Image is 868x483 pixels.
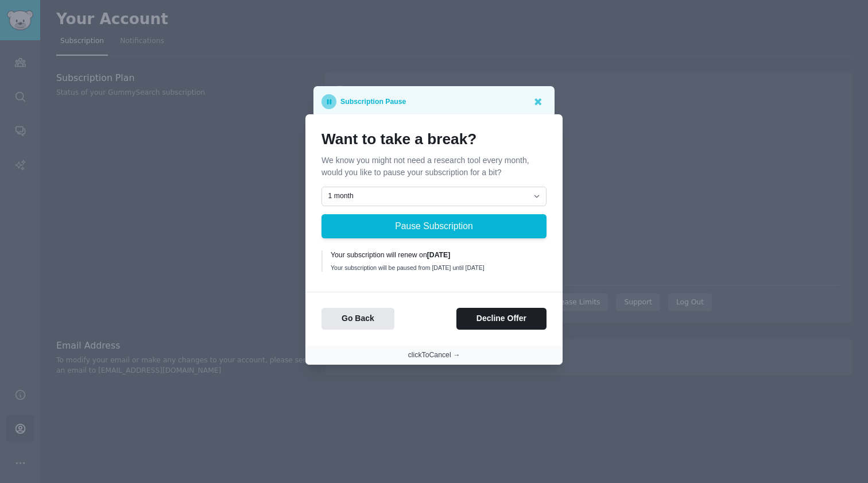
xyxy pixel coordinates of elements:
p: We know you might not need a research tool every month, would you like to pause your subscription... [321,154,547,179]
b: [DATE] [427,251,451,259]
button: Go Back [321,308,394,330]
h1: Want to take a break? [321,130,547,149]
div: Your subscription will be paused from [DATE] until [DATE] [331,264,538,272]
button: Decline Offer [456,308,547,330]
p: Subscription Pause [340,94,406,109]
button: Pause Subscription [321,214,547,238]
button: clickToCancel → [408,350,460,361]
div: Your subscription will renew on [331,250,538,261]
